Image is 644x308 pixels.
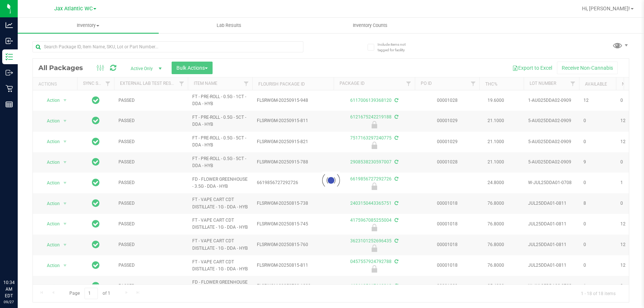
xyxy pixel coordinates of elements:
span: Inventory Counts [343,22,397,29]
a: Inventory [18,18,159,33]
span: Hi, [PERSON_NAME]! [582,6,630,11]
iframe: Resource center [7,249,30,271]
inline-svg: Reports [6,101,13,108]
a: Lab Results [159,18,300,33]
inline-svg: Inventory [6,53,13,60]
span: Include items not tagged for facility [378,42,414,53]
inline-svg: Inbound [6,37,13,45]
a: Inventory Counts [300,18,441,33]
p: 10:34 AM EDT [3,279,14,299]
inline-svg: Retail [6,85,13,92]
span: Jax Atlantic WC [54,6,93,12]
p: 09/27 [3,299,14,305]
input: Search Package ID, Item Name, SKU, Lot or Part Number... [32,41,303,52]
inline-svg: Analytics [6,21,13,29]
span: Inventory [18,22,159,29]
span: Lab Results [207,22,251,29]
inline-svg: Outbound [6,69,13,76]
